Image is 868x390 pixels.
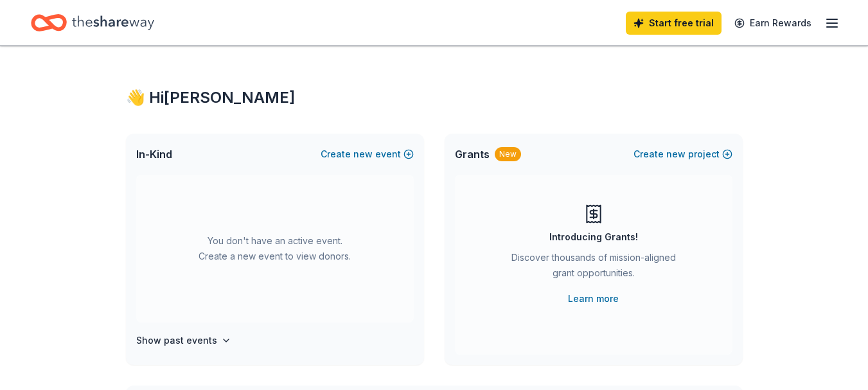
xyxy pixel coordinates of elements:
[549,229,638,245] div: Introducing Grants!
[666,146,686,162] span: new
[353,146,373,162] span: new
[727,12,819,35] a: Earn Rewards
[626,12,722,35] a: Start free trial
[136,146,172,162] span: In-Kind
[495,147,521,161] div: New
[126,87,743,108] div: 👋 Hi [PERSON_NAME]
[506,250,681,286] div: Discover thousands of mission-aligned grant opportunities.
[31,8,154,38] a: Home
[136,175,414,323] div: You don't have an active event. Create a new event to view donors.
[136,333,217,348] h4: Show past events
[455,146,490,162] span: Grants
[321,146,414,162] button: Createnewevent
[568,291,619,306] a: Learn more
[633,146,732,162] button: Createnewproject
[136,333,231,348] button: Show past events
